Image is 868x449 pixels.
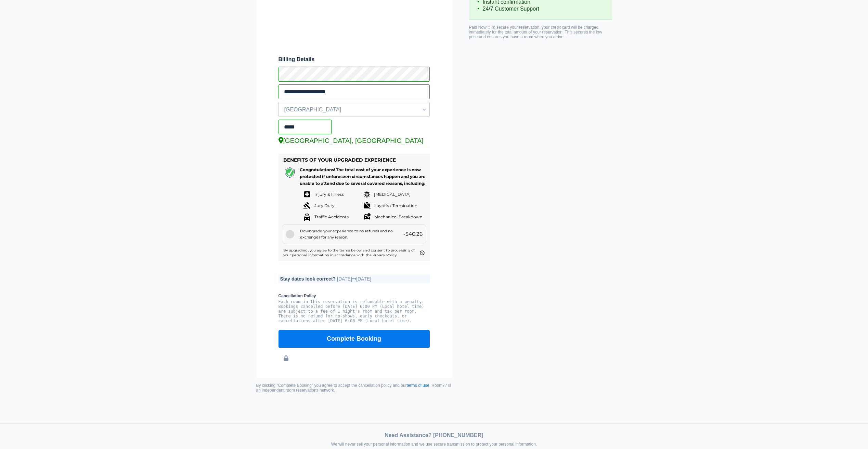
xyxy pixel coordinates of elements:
b: Cancellation Policy [278,294,430,298]
span: [GEOGRAPHIC_DATA] [279,104,429,115]
span: Paid Now :: To secure your reservation, your credit card will be charged immediately for the tota... [469,25,602,39]
pre: Each room in this reservation is refundable with a penalty: Bookings cancelled before [DATE] 6:00... [278,299,430,323]
div: We will never sell your personal information and we use secure transmission to protect your perso... [249,442,619,447]
div: [GEOGRAPHIC_DATA], [GEOGRAPHIC_DATA] [278,137,430,145]
span: [DATE] [DATE] [337,276,371,282]
small: By clicking "Complete Booking" you agree to accept the cancellation policy and our . Room77 is an... [256,383,452,393]
span: Billing Details [278,56,430,63]
b: Stay dates look correct? [280,276,336,282]
li: 24/7 Customer Support [476,5,605,12]
div: Need Assistance? [PHONE_NUMBER] [249,432,619,438]
button: Complete Booking [278,330,430,348]
a: terms of use [407,383,429,388]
